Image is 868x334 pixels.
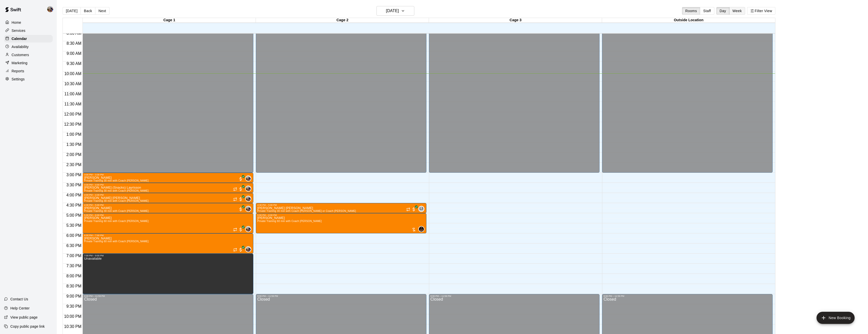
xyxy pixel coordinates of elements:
div: 4:00 PM – 4:30 PM [84,194,252,196]
a: Services [4,27,53,34]
div: Cage 2 [256,18,429,23]
span: 5:00 PM [65,213,83,217]
span: Private Training 30 min with Coach [PERSON_NAME] [84,210,149,212]
div: Marketing [4,59,53,67]
button: [DATE] [63,7,81,15]
span: Private Training 60 min with Coach [PERSON_NAME] [84,240,149,243]
p: Help Center [10,306,30,311]
img: Blaine Johnson [47,6,53,12]
a: Reports [4,67,53,75]
span: Private Training 60 min with Coach [PERSON_NAME] [84,220,149,222]
span: Recurring event [406,207,410,211]
a: Home [4,19,53,26]
div: 5:00 PM – 6:00 PM: Max Rice [256,213,426,233]
span: 11:30 AM [63,102,83,106]
div: Outside Location [602,18,775,23]
span: 1:30 PM [65,142,83,147]
div: 9:00 PM – 11:59 PM [257,295,425,297]
div: Cage 3 [429,18,602,23]
a: Customers [4,51,53,59]
div: 9:00 PM – 11:59 PM [604,295,771,297]
span: Blaine Johnson [247,226,251,232]
span: All customers have paid [238,227,243,232]
p: Marketing [12,60,28,65]
span: 9:00 AM [65,51,83,56]
img: Blaine Johnson [246,176,251,181]
p: Customers [12,52,29,57]
span: 2:30 PM [65,163,83,167]
div: 4:00 PM – 4:30 PM: Beckett Marandi [83,193,253,203]
span: 9:00 PM [65,294,83,298]
div: 4:30 PM – 5:00 PM [257,204,425,206]
span: Blaine Johnson [247,175,251,182]
div: 7:00 PM – 9:00 PM: Unavailable [83,254,253,294]
span: 1:00 PM [65,132,83,137]
span: Private Training 30 min with Coach [PERSON_NAME] [84,179,149,182]
span: 12:00 PM [63,112,83,116]
div: 4:30 PM – 5:00 PM: Beckett Marandi [256,203,426,213]
div: 6:00 PM – 7:00 PM [84,234,252,237]
span: 9:30 AM [65,61,83,66]
span: 11:00 AM [63,92,83,96]
p: Reports [12,69,24,74]
span: 12:30 PM [63,122,83,126]
a: Settings [4,75,53,83]
span: 8:30 AM [65,41,83,46]
img: Blaine Johnson [246,247,251,252]
span: Recurring event [233,187,237,191]
span: Blaine Johnson [247,196,251,202]
p: Availability [12,44,29,49]
p: Copy public page link [10,324,45,329]
span: Larry Johnson [420,206,424,212]
span: 7:00 PM [65,254,83,258]
span: Recurring event [233,197,237,201]
div: 3:30 PM – 4:00 PM [84,184,252,186]
div: Blaine Johnson [245,175,251,182]
span: 6:30 PM [65,243,83,248]
span: Thomas Johnson [420,226,424,232]
div: 9:00 PM – 11:59 PM [84,295,252,297]
a: Availability [4,43,53,51]
span: LJ [420,206,423,211]
span: Private Training 30 min with Coach [PERSON_NAME] or Coach [PERSON_NAME] [257,210,356,212]
img: Blaine Johnson [246,186,251,191]
div: 5:00 PM – 6:00 PM [84,214,252,216]
p: Settings [12,77,25,82]
span: 10:00 PM [63,314,83,319]
span: 7:30 PM [65,264,83,268]
span: 10:30 PM [63,324,83,329]
div: Calendar [4,35,53,42]
span: Blaine Johnson [247,246,251,252]
div: 9:00 PM – 11:59 PM [430,295,598,297]
div: 4:30 PM – 5:00 PM: Les Craft [83,203,253,213]
span: All customers have paid [411,207,416,212]
img: Blaine Johnson [246,227,251,232]
p: Calendar [12,36,27,41]
span: All customers have paid [238,207,243,212]
h6: [DATE] [386,7,399,14]
span: All customers have paid [238,197,243,202]
span: Recurring event [233,228,237,232]
div: Thomas Johnson [418,226,424,232]
span: 2:00 PM [65,152,83,157]
button: Staff [700,7,714,15]
span: Recurring event [233,248,237,252]
span: 6:00 PM [65,233,83,238]
span: 10:00 AM [63,72,83,76]
div: 5:00 PM – 6:00 PM [257,214,425,216]
span: 8:00 PM [65,274,83,278]
img: Blaine Johnson [246,206,251,211]
span: Private Training 30 min with Coach [PERSON_NAME] [84,189,149,192]
span: 10:30 AM [63,82,83,86]
button: Day [716,7,729,15]
div: Cage 1 [83,18,256,23]
p: Home [12,20,21,25]
div: Blaine Johnson [46,4,57,14]
div: 3:30 PM – 4:00 PM: William (Snacks) Layrisson [83,183,253,193]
